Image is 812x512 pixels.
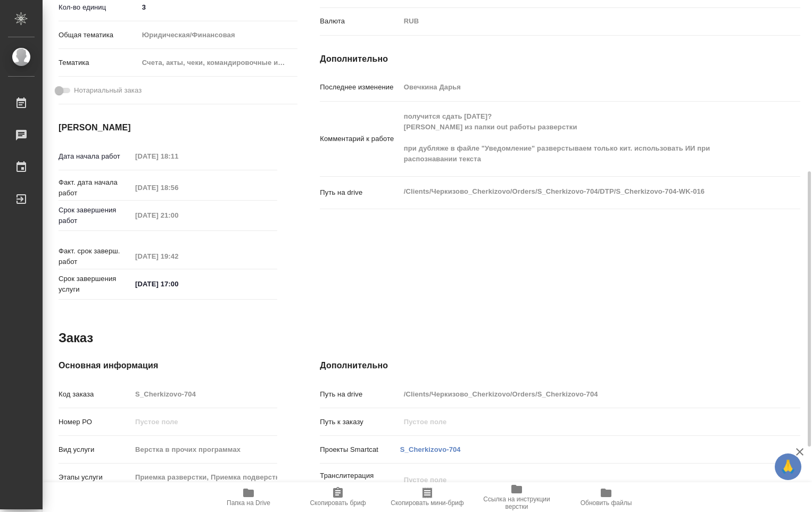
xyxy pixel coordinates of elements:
[293,482,383,512] button: Скопировать бриф
[383,482,472,512] button: Скопировать мини-бриф
[581,499,632,507] span: Обновить файлы
[131,208,225,223] input: Пустое поле
[400,386,760,402] input: Пустое поле
[138,26,298,44] div: Юридическая/Финансовая
[227,499,270,507] span: Папка на Drive
[59,151,131,162] p: Дата начала работ
[131,414,277,430] input: Пустое поле
[131,442,277,457] input: Пустое поле
[131,469,277,485] input: Пустое поле
[59,246,131,267] p: Факт. срок заверш. работ
[131,249,225,264] input: Пустое поле
[131,148,225,164] input: Пустое поле
[59,274,131,295] p: Срок завершения услуги
[320,417,400,427] p: Путь к заказу
[138,54,298,72] div: Счета, акты, чеки, командировочные и таможенные документы
[131,276,225,292] input: ✎ Введи что-нибудь
[320,134,400,144] p: Комментарий к работе
[779,456,797,478] span: 🙏
[59,121,277,134] h4: [PERSON_NAME]
[320,470,400,492] p: Транслитерация названий
[59,417,131,427] p: Номер РО
[320,187,400,198] p: Путь на drive
[400,414,760,430] input: Пустое поле
[74,85,142,96] span: Нотариальный заказ
[59,177,131,199] p: Факт. дата начала работ
[59,389,131,400] p: Код заказа
[59,472,131,483] p: Этапы услуги
[320,53,800,65] h4: Дополнительно
[59,30,138,40] p: Общая тематика
[320,389,400,400] p: Путь на drive
[131,386,277,402] input: Пустое поле
[320,16,400,27] p: Валюта
[400,12,760,30] div: RUB
[400,183,760,201] textarea: /Clients/Черкизово_Cherkizovо/Orders/S_Cherkizovo-704/DTP/S_Cherkizovo-704-WK-016
[59,444,131,455] p: Вид услуги
[59,2,138,13] p: Кол-во единиц
[561,482,651,512] button: Обновить файлы
[320,82,400,93] p: Последнее изменение
[478,496,555,510] span: Ссылка на инструкции верстки
[472,482,561,512] button: Ссылка на инструкции верстки
[59,205,131,226] p: Срок завершения работ
[400,79,760,95] input: Пустое поле
[320,444,400,455] p: Проекты Smartcat
[204,482,293,512] button: Папка на Drive
[391,499,463,507] span: Скопировать мини-бриф
[131,180,225,195] input: Пустое поле
[59,359,277,372] h4: Основная информация
[59,57,138,68] p: Тематика
[400,445,461,453] a: S_Cherkizovo-704
[320,359,800,372] h4: Дополнительно
[310,499,366,507] span: Скопировать бриф
[775,453,801,480] button: 🙏
[59,329,93,346] h2: Заказ
[400,108,760,168] textarea: получится сдать [DATE]? [PERSON_NAME] из папки out работы разверстки при дубляже в файле "Уведомл...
